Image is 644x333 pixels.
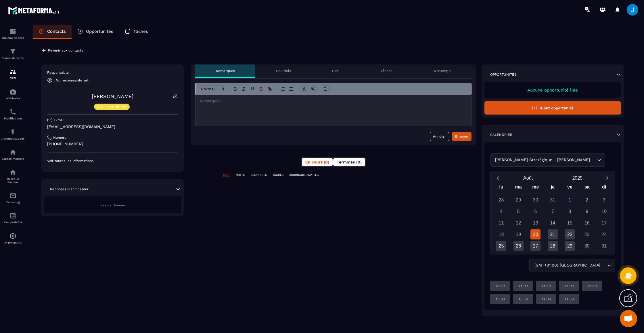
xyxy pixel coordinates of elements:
[1,77,24,80] p: CRM
[484,101,621,115] button: Ajout opportunité
[493,183,613,251] div: Calendar wrapper
[582,218,592,228] div: 16
[216,68,235,73] p: Remarques
[337,160,362,164] span: Terminés (0)
[48,48,83,52] p: Revenir aux contacts
[595,183,613,193] div: di
[9,169,16,176] img: social-network
[9,88,16,95] img: automations
[9,212,16,219] img: accountant
[548,229,558,239] div: 21
[503,173,553,183] button: Open months overlay
[381,68,392,73] p: Tâches
[433,68,451,73] p: WhatsApp
[565,283,574,288] p: 15:00
[544,183,561,193] div: je
[490,87,615,93] p: Aucune opportunité liée
[289,173,319,177] p: JOURNAUX D'APPELS
[119,25,154,39] a: Tâches
[133,29,148,34] p: Tâches
[591,157,596,163] input: Search for option
[599,241,609,251] div: 31
[519,297,528,301] p: 16:30
[493,174,503,182] button: Previous month
[513,195,524,205] div: 29
[1,177,24,184] p: Réseaux Sociaux
[9,129,16,136] img: automations
[47,141,178,147] p: [PHONE_NUMBER]
[223,173,230,177] p: TOUT
[302,158,333,166] button: En cours (0)
[8,5,60,16] img: logo
[548,206,558,216] div: 7
[92,93,133,99] a: [PERSON_NAME]
[9,109,16,115] img: scheduler
[9,192,16,199] img: email
[333,158,365,166] button: Terminés (0)
[582,229,592,239] div: 23
[452,132,471,141] button: Envoyer
[1,44,24,64] a: formationformationTunnel de vente
[496,229,506,239] div: 18
[1,165,24,188] a: social-networksocial-networkRéseaux Sociaux
[56,78,89,82] p: No responsable yet
[601,262,606,269] input: Search for option
[1,104,24,124] a: schedulerschedulerPlanificateur
[1,24,24,44] a: formationformationTableau de bord
[1,36,24,39] p: Tableau de bord
[9,68,16,75] img: formation
[548,195,558,205] div: 31
[599,218,609,228] div: 17
[582,241,592,251] div: 30
[496,195,506,205] div: 28
[565,218,575,228] div: 15
[1,84,24,104] a: automationsautomationsWebinaire
[496,206,506,216] div: 4
[1,97,24,100] p: Webinaire
[565,206,575,216] div: 8
[565,241,575,251] div: 29
[50,187,89,191] p: Réponses Planificateur
[494,157,591,163] span: [PERSON_NAME] Stratégique - [PERSON_NAME]
[510,183,527,193] div: ma
[599,206,609,216] div: 10
[100,203,125,207] span: Pas de donnée
[548,241,558,251] div: 28
[236,173,245,177] p: NOTES
[9,28,16,35] img: formation
[86,29,113,34] p: Opportunités
[430,132,449,141] button: Annuler
[493,195,613,251] div: Calendar days
[527,183,544,193] div: me
[582,195,592,205] div: 2
[530,218,540,228] div: 13
[513,229,524,239] div: 19
[565,297,574,301] p: 17:30
[496,297,505,301] p: 16:00
[542,297,551,301] p: 17:00
[578,183,596,193] div: sa
[276,68,291,73] p: Courriels
[588,283,597,288] p: 15:30
[513,241,524,251] div: 26
[490,72,517,77] p: Opportunités
[1,117,24,120] p: Planificateur
[9,149,16,156] img: automations
[496,283,505,288] p: 13:30
[533,262,601,269] span: (GMT+01:00) [GEOGRAPHIC_DATA]
[1,241,24,244] p: IA prospects
[305,160,329,164] span: En cours (0)
[496,241,506,251] div: 25
[273,173,283,177] p: TÂCHES
[530,195,540,205] div: 30
[513,206,524,216] div: 5
[54,118,65,122] p: E-mail
[455,134,468,139] div: Envoyer
[47,29,66,34] p: Contacts
[1,188,24,208] a: emailemailE-mailing
[565,195,575,205] div: 1
[530,229,540,239] div: 20
[620,310,637,327] a: Ouvrir le chat
[1,56,24,60] p: Tunnel de vente
[599,229,609,239] div: 24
